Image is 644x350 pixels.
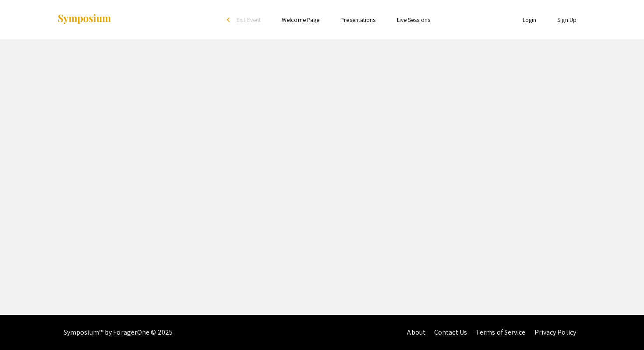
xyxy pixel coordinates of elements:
span: Exit Event [237,16,261,24]
img: Symposium by ForagerOne [57,14,112,25]
a: About [407,328,425,337]
a: Login [523,16,537,24]
a: Welcome Page [282,16,319,24]
a: Presentations [340,16,375,24]
a: Terms of Service [476,328,526,337]
a: Sign Up [557,16,577,24]
div: Symposium™ by ForagerOne © 2025 [64,315,173,350]
a: Contact Us [434,328,467,337]
a: Live Sessions [397,16,430,24]
a: Privacy Policy [534,328,576,337]
div: arrow_back_ios [227,17,232,22]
